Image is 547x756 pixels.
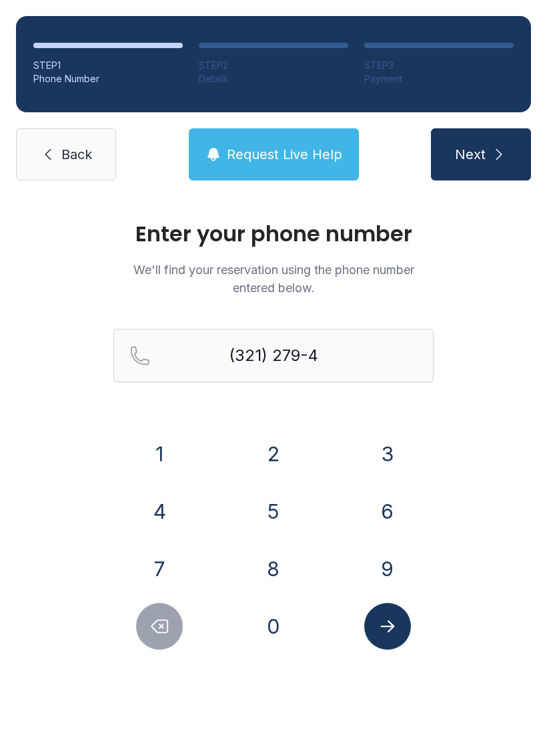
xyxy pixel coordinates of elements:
div: STEP 2 [199,59,348,72]
button: 1 [136,430,183,477]
input: Reservation phone number [113,329,434,382]
button: 4 [136,488,183,535]
button: Submit lookup form [364,603,411,650]
button: 5 [250,488,297,535]
div: Payment [364,72,514,86]
h1: Enter your phone number [113,223,434,245]
button: 9 [364,545,411,592]
span: Next [455,145,486,164]
p: We'll find your reservation using the phone number entered below. [113,261,434,297]
button: 3 [364,430,411,477]
span: Request Live Help [227,145,342,164]
button: 0 [250,603,297,650]
div: Phone Number [33,72,183,86]
button: 6 [364,488,411,535]
button: 2 [250,430,297,477]
button: Delete number [136,603,183,650]
div: STEP 3 [364,59,514,72]
button: 7 [136,545,183,592]
button: 8 [250,545,297,592]
div: Details [199,72,348,86]
span: Back [61,145,92,164]
div: STEP 1 [33,59,183,72]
